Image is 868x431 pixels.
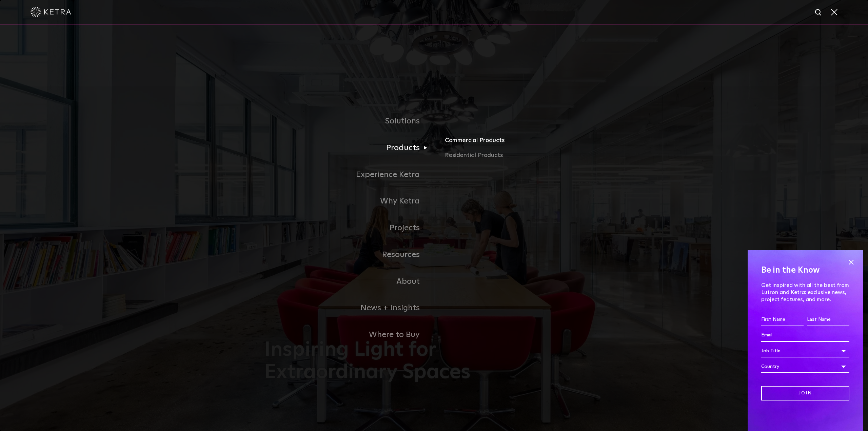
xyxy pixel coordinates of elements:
a: Commercial Products [445,136,604,151]
a: Projects [264,215,434,241]
a: Residential Products [445,151,604,160]
p: Get inspired with all the best from Lutron and Ketra: exclusive news, project features, and more. [761,282,849,303]
a: Products [264,135,434,161]
a: Why Ketra [264,188,434,215]
a: Solutions [264,108,434,135]
h4: Be in the Know [761,264,849,277]
img: ketra-logo-2019-white [31,7,71,17]
a: Resources [264,241,434,268]
img: search icon [814,8,823,17]
input: Last Name [807,313,849,326]
div: Country [761,360,849,373]
input: First Name [761,313,804,326]
input: Join [761,386,849,400]
input: Email [761,329,849,342]
a: Experience Ketra [264,161,434,188]
a: Where to Buy [264,321,434,348]
a: News + Insights [264,295,434,321]
a: About [264,268,434,295]
div: Job Title [761,345,849,357]
div: Navigation Menu [264,108,604,348]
